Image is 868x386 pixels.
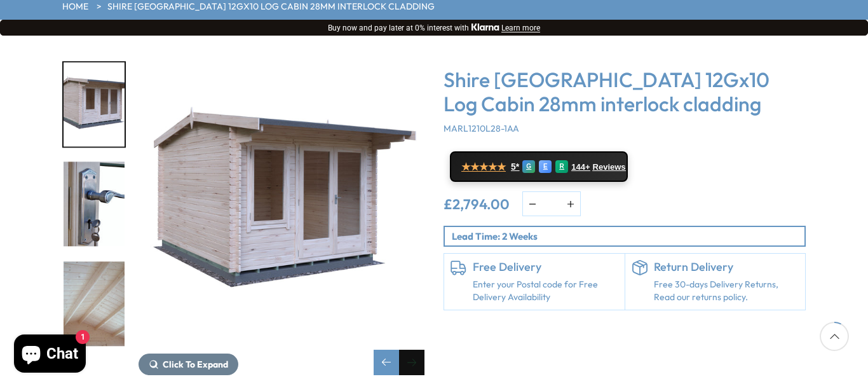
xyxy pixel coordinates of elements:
[139,61,424,347] img: Shire Marlborough 12Gx10 Log Cabin 28mm interlock cladding - Best Shed
[10,334,90,376] inbox-online-store-chat: Shopify online store chat
[522,160,535,173] div: G
[62,1,88,13] a: HOME
[473,279,618,303] a: Enter your Postal code for Free Delivery Availability
[450,151,628,182] a: ★★★★★ 5* G E R 144+ Reviews
[399,350,424,375] div: Next slide
[62,61,126,148] div: 11 / 16
[539,160,552,173] div: E
[64,261,125,346] img: RoofSupportswithTongue_Groove_b6e5830c-4e80-4760-9d95-9c080e923f39_200x200.jpg
[107,1,435,13] a: Shire [GEOGRAPHIC_DATA] 12Gx10 Log Cabin 28mm interlock cladding
[452,230,804,243] p: Lead Time: 2 Weeks
[62,260,126,347] div: 13 / 16
[444,123,519,134] span: MARL1210L28-1AA
[139,354,238,375] button: Click To Expand
[62,161,126,248] div: 12 / 16
[654,279,799,303] p: Free 30-days Delivery Returns, Read our returns policy.
[139,61,424,375] div: 11 / 16
[444,197,510,211] ins: £2,794.00
[163,359,228,370] span: Click To Expand
[64,162,125,247] img: MorticeRebateLockHandle_Keys_a25a011a-e4e1-4faf-ae1f-2a7a332dcbc3_200x200.jpg
[593,162,626,172] span: Reviews
[571,162,590,172] span: 144+
[64,62,125,147] img: Marlborough12gx10_white_0295_d88966e4-1746-440c-acb1-1412f14fc82c_200x200.jpg
[473,260,618,274] h6: Free Delivery
[654,260,799,274] h6: Return Delivery
[444,67,806,116] h3: Shire [GEOGRAPHIC_DATA] 12Gx10 Log Cabin 28mm interlock cladding
[555,160,568,173] div: R
[461,161,506,173] span: ★★★★★
[374,350,399,375] div: Previous slide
